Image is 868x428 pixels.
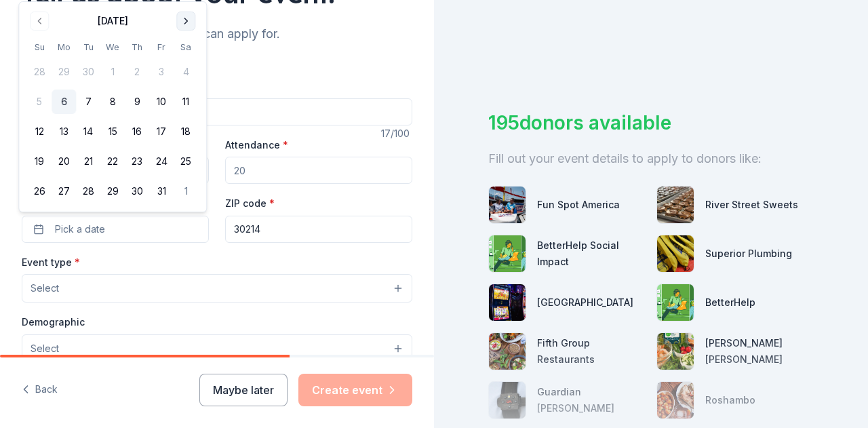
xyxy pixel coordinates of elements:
[705,197,798,213] div: River Street Sweets
[76,90,100,114] button: 7
[100,179,125,203] button: 29
[489,284,526,321] img: photo for Wind Creek Hospitality
[174,149,198,174] button: 25
[27,149,52,174] button: 19
[22,274,412,303] button: Select
[489,187,526,223] img: photo for Fun Spot America
[537,237,646,270] div: BetterHelp Social Impact
[225,197,275,210] label: ZIP code
[225,157,412,184] input: 20
[174,119,198,144] button: 18
[488,148,814,170] div: Fill out your event details to apply to donors like:
[489,235,526,272] img: photo for BetterHelp Social Impact
[22,23,412,45] div: We'll find in-kind donations you can apply for.
[52,149,76,174] button: 20
[76,119,100,144] button: 14
[381,125,412,142] div: 17 /100
[125,119,149,144] button: 16
[76,179,100,203] button: 28
[55,221,105,237] span: Pick a date
[27,179,52,203] button: 26
[705,246,792,262] div: Superior Plumbing
[52,40,76,54] th: Monday
[27,119,52,144] button: 12
[30,12,49,31] button: Go to previous month
[52,119,76,144] button: 13
[125,40,149,54] th: Thursday
[22,376,58,404] button: Back
[225,216,412,243] input: 12345 (U.S. only)
[100,90,125,114] button: 8
[174,179,198,203] button: 1
[27,40,52,54] th: Sunday
[22,216,209,243] button: Pick a date
[76,149,100,174] button: 21
[125,90,149,114] button: 9
[149,149,174,174] button: 24
[100,40,125,54] th: Wednesday
[22,256,80,269] label: Event type
[174,90,198,114] button: 11
[225,138,288,152] label: Attendance
[100,149,125,174] button: 22
[22,315,85,329] label: Demographic
[52,179,76,203] button: 27
[657,235,694,272] img: photo for Superior Plumbing
[537,294,633,311] div: [GEOGRAPHIC_DATA]
[149,90,174,114] button: 10
[174,40,198,54] th: Saturday
[31,280,59,296] span: Select
[176,12,195,31] button: Go to next month
[149,119,174,144] button: 17
[22,334,412,363] button: Select
[22,98,412,125] input: Spring Fundraiser
[149,40,174,54] th: Friday
[705,294,755,311] div: BetterHelp
[149,179,174,203] button: 31
[488,109,814,137] div: 195 donors available
[125,149,149,174] button: 23
[199,374,288,406] button: Maybe later
[52,90,76,114] button: 6
[125,179,149,203] button: 30
[100,119,125,144] button: 15
[657,284,694,321] img: photo for BetterHelp
[537,197,620,213] div: Fun Spot America
[76,40,100,54] th: Tuesday
[98,13,128,29] div: [DATE]
[657,187,694,223] img: photo for River Street Sweets
[31,341,59,357] span: Select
